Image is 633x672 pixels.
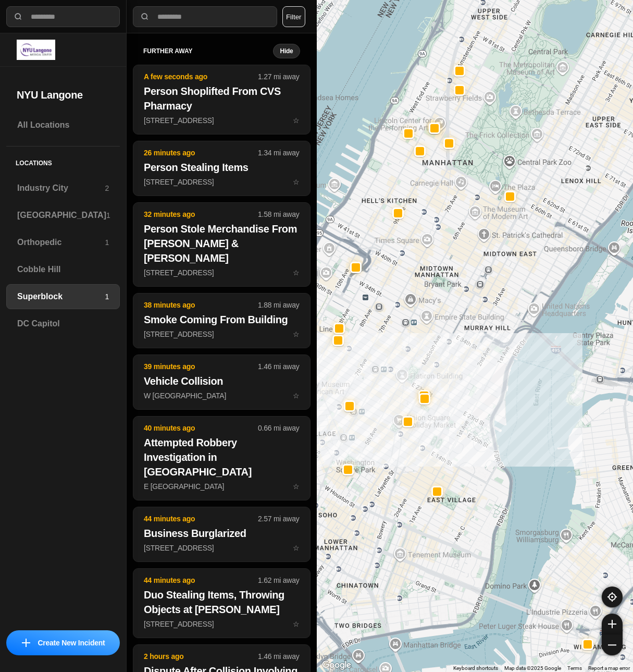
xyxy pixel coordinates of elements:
p: [STREET_ADDRESS] [144,543,300,553]
span: Map data ©2025 Google [504,665,561,671]
button: 44 minutes ago1.62 mi awayDuo Stealing Items, Throwing Objects at [PERSON_NAME][STREET_ADDRESS]star [133,568,311,638]
a: 38 minutes ago1.88 mi awaySmoke Coming From Building[STREET_ADDRESS]star [133,329,311,338]
a: 44 minutes ago1.62 mi awayDuo Stealing Items, Throwing Objects at [PERSON_NAME][STREET_ADDRESS]star [133,619,311,628]
a: 39 minutes ago1.46 mi awayVehicle CollisionW [GEOGRAPHIC_DATA]star [133,391,311,400]
p: [STREET_ADDRESS] [144,115,300,126]
h2: Duo Stealing Items, Throwing Objects at [PERSON_NAME] [144,588,300,617]
img: logo [17,40,55,60]
h2: Person Stealing Items [144,160,300,175]
p: 2 hours ago [144,651,258,662]
p: 2.57 mi away [258,514,299,524]
h3: Cobble Hill [17,263,109,276]
button: zoom-in [602,614,623,634]
a: All Locations [6,113,120,138]
button: 39 minutes ago1.46 mi awayVehicle CollisionW [GEOGRAPHIC_DATA]star [133,355,311,410]
p: 1.88 mi away [258,300,299,310]
h2: Smoke Coming From Building [144,312,300,327]
p: 1.46 mi away [258,651,299,662]
h2: NYU Langone [17,88,109,102]
h2: Vehicle Collision [144,374,300,388]
button: Keyboard shortcuts [453,665,498,672]
p: 44 minutes ago [144,514,258,524]
button: zoom-out [602,634,623,655]
p: 1 [105,237,109,248]
h2: Person Stole Merchandise From [PERSON_NAME] & [PERSON_NAME] [144,222,300,265]
h5: further away [143,47,273,55]
a: DC Capitol [6,311,120,336]
img: search [13,11,23,22]
p: 2 [105,183,109,193]
img: icon [22,639,30,647]
img: Google [319,658,354,672]
p: [STREET_ADDRESS] [144,267,300,278]
p: 44 minutes ago [144,575,258,585]
span: star [293,116,300,125]
button: 26 minutes ago1.34 mi awayPerson Stealing Items[STREET_ADDRESS]star [133,141,311,196]
button: 40 minutes ago0.66 mi awayAttempted Robbery Investigation in [GEOGRAPHIC_DATA]E [GEOGRAPHIC_DATA]... [133,416,311,500]
button: Filter [282,6,305,27]
p: 40 minutes ago [144,423,258,433]
span: star [293,178,300,186]
h3: [GEOGRAPHIC_DATA] [17,209,106,222]
a: Open this area in Google Maps (opens a new window) [319,658,354,672]
span: star [293,392,300,400]
button: 32 minutes ago1.58 mi awayPerson Stole Merchandise From [PERSON_NAME] & [PERSON_NAME][STREET_ADDR... [133,202,311,287]
p: [STREET_ADDRESS] [144,177,300,187]
a: Cobble Hill [6,257,120,282]
h2: Attempted Robbery Investigation in [GEOGRAPHIC_DATA] [144,435,300,479]
button: recenter [602,587,623,607]
p: [STREET_ADDRESS] [144,619,300,629]
h3: Orthopedic [17,236,105,249]
button: Hide [273,44,300,58]
h3: DC Capitol [17,317,109,330]
img: zoom-in [608,620,616,628]
span: star [293,268,300,277]
a: Industry City2 [6,176,120,201]
h2: Person Shoplifted From CVS Pharmacy [144,84,300,113]
p: 1 [105,291,109,302]
p: 1.62 mi away [258,575,299,585]
p: A few seconds ago [144,71,258,82]
p: 1.34 mi away [258,148,299,158]
h3: Industry City [17,182,105,194]
a: 32 minutes ago1.58 mi awayPerson Stole Merchandise From [PERSON_NAME] & [PERSON_NAME][STREET_ADDR... [133,268,311,277]
p: E [GEOGRAPHIC_DATA] [144,481,300,492]
h3: All Locations [17,119,109,131]
img: search [140,11,150,22]
button: 38 minutes ago1.88 mi awaySmoke Coming From Building[STREET_ADDRESS]star [133,293,311,348]
p: 1.27 mi away [258,71,299,82]
p: [STREET_ADDRESS] [144,329,300,339]
span: star [293,544,300,552]
small: Hide [280,47,293,55]
p: 38 minutes ago [144,300,258,310]
h2: Business Burglarized [144,526,300,541]
p: 39 minutes ago [144,361,258,372]
h3: Superblock [17,290,105,303]
p: 1.58 mi away [258,209,299,219]
p: 32 minutes ago [144,209,258,219]
a: [GEOGRAPHIC_DATA]1 [6,203,120,228]
a: 44 minutes ago2.57 mi awayBusiness Burglarized[STREET_ADDRESS]star [133,543,311,552]
span: star [293,620,300,628]
a: 40 minutes ago0.66 mi awayAttempted Robbery Investigation in [GEOGRAPHIC_DATA]E [GEOGRAPHIC_DATA]... [133,482,311,491]
a: Terms (opens in new tab) [567,665,582,671]
img: recenter [607,592,617,602]
a: Report a map error [588,665,630,671]
span: star [293,330,300,338]
a: Superblock1 [6,284,120,309]
h5: Locations [6,146,120,176]
img: zoom-out [608,641,616,649]
p: W [GEOGRAPHIC_DATA] [144,390,300,401]
button: A few seconds ago1.27 mi awayPerson Shoplifted From CVS Pharmacy[STREET_ADDRESS]star [133,65,311,135]
a: iconCreate New Incident [6,630,120,655]
p: Create New Incident [38,638,105,648]
button: 44 minutes ago2.57 mi awayBusiness Burglarized[STREET_ADDRESS]star [133,507,311,562]
a: Orthopedic1 [6,230,120,255]
p: 0.66 mi away [258,423,299,433]
p: 1.46 mi away [258,361,299,372]
span: star [293,482,300,491]
p: 26 minutes ago [144,148,258,158]
a: A few seconds ago1.27 mi awayPerson Shoplifted From CVS Pharmacy[STREET_ADDRESS]star [133,116,311,125]
p: 1 [106,210,110,221]
a: 26 minutes ago1.34 mi awayPerson Stealing Items[STREET_ADDRESS]star [133,177,311,186]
